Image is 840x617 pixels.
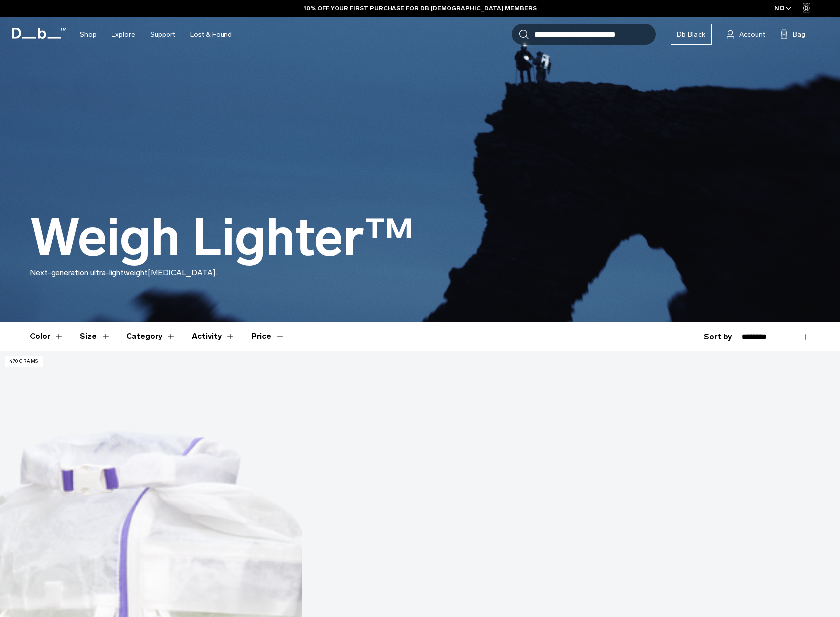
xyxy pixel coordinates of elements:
[671,24,712,45] a: Db Black
[192,322,235,351] button: Toggle Filter
[112,17,135,52] a: Explore
[148,268,217,277] span: [MEDICAL_DATA].
[739,29,765,40] span: Account
[304,4,537,13] a: 10% OFF YOUR FIRST PURCHASE FOR DB [DEMOGRAPHIC_DATA] MEMBERS
[793,29,805,40] span: Bag
[72,17,239,52] nav: Main Navigation
[5,356,43,367] p: 470 grams
[150,17,175,52] a: Support
[30,268,148,277] span: Next-generation ultra-lightweight
[30,322,64,351] button: Toggle Filter
[80,17,97,52] a: Shop
[30,209,414,267] h1: Weigh Lighter™
[80,322,111,351] button: Toggle Filter
[727,28,765,40] a: Account
[190,17,232,52] a: Lost & Found
[126,322,176,351] button: Toggle Filter
[251,322,285,351] button: Toggle Price
[780,28,805,40] button: Bag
